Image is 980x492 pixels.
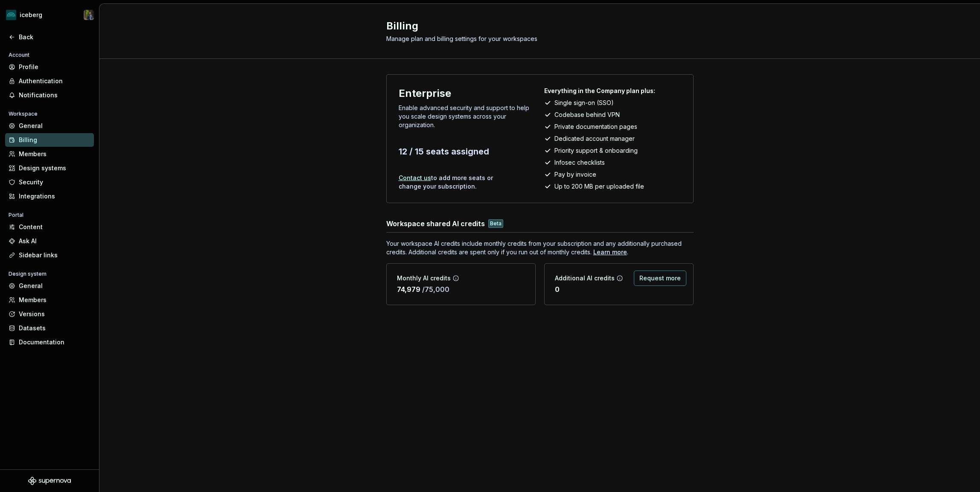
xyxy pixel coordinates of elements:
p: Everything in the Company plan plus: [544,87,681,95]
p: Single sign-on (SSO) [554,99,614,107]
a: Notifications [5,88,94,102]
div: Profile [19,63,90,71]
span: Manage plan and billing settings for your workspaces [386,35,537,42]
a: Authentication [5,74,94,88]
img: 418c6d47-6da6-4103-8b13-b5999f8989a1.png [6,10,16,20]
p: 74,979 [397,284,420,294]
a: Datasets [5,321,94,335]
a: Documentation [5,335,94,349]
a: Design systems [5,161,94,175]
div: Members [19,296,90,304]
a: Back [5,30,94,44]
div: General [19,122,90,130]
a: Members [5,293,94,307]
h2: Billing [386,19,683,33]
div: Datasets [19,324,90,332]
div: Sidebar links [19,251,90,259]
div: Design system [5,269,50,279]
p: Additional AI credits [555,274,615,282]
a: General [5,119,94,133]
div: Design systems [19,164,90,172]
div: Notifications [19,91,90,99]
p: Codebase behind VPN [554,111,620,119]
div: Authentication [19,77,90,85]
div: Versions [19,310,90,318]
span: Request more [639,274,681,282]
div: Members [19,150,90,158]
div: Workspace [5,109,41,119]
div: Account [5,50,33,60]
div: Content [19,223,90,231]
p: Enable advanced security and support to help you scale design systems across your organization. [399,104,536,129]
div: Back [19,33,90,41]
div: iceberg [20,11,42,19]
a: Ask AI [5,234,94,248]
p: / 75,000 [422,284,449,294]
div: General [19,282,90,290]
img: Simon Désilets [84,10,94,20]
p: to add more seats or change your subscription. [399,174,515,191]
p: Monthly AI credits [397,274,451,282]
p: Up to 200 MB per uploaded file [554,182,644,191]
p: Dedicated account manager [554,134,635,143]
a: Security [5,175,94,189]
div: Documentation [19,338,90,346]
a: Members [5,147,94,161]
p: 12 / 15 seats assigned [399,146,536,157]
p: Pay by invoice [554,170,596,179]
h3: Workspace shared AI credits [386,218,485,229]
a: Integrations [5,189,94,203]
div: Billing [19,136,90,144]
svg: Supernova Logo [28,477,71,485]
p: Private documentation pages [554,122,637,131]
p: Enterprise [399,87,451,100]
a: Contact us [399,174,431,181]
div: Portal [5,210,27,220]
span: Your workspace AI credits include monthly credits from your subscription and any additionally pur... [386,239,694,256]
p: 0 [555,284,560,294]
div: Beta [488,219,503,228]
a: Learn more [593,248,627,256]
div: Ask AI [19,237,90,245]
button: icebergSimon Désilets [2,6,97,24]
a: Profile [5,60,94,74]
p: Infosec checklists [554,158,605,167]
a: General [5,279,94,293]
div: Security [19,178,90,186]
a: Sidebar links [5,248,94,262]
div: Integrations [19,192,90,201]
button: Request more [634,271,686,286]
p: Priority support & onboarding [554,146,638,155]
a: Content [5,220,94,234]
a: Billing [5,133,94,147]
a: Versions [5,307,94,321]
